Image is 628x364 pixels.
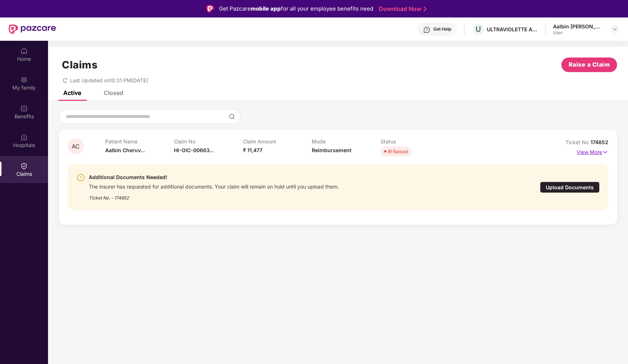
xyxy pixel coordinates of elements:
span: Aalbin Cheruv... [105,147,145,153]
p: Mode [312,138,381,145]
img: svg+xml;base64,PHN2ZyBpZD0iSG9tZSIgeG1sbnM9Imh0dHA6Ly93d3cudzMub3JnLzIwMDAvc3ZnIiB3aWR0aD0iMjAiIG... [20,47,28,55]
img: svg+xml;base64,PHN2ZyBpZD0iU2VhcmNoLTMyeDMyIiB4bWxucz0iaHR0cDovL3d3dy53My5vcmcvMjAwMC9zdmciIHdpZH... [229,114,235,119]
div: Aalbin [PERSON_NAME] [553,23,604,30]
div: Additional Documents Needed! [89,173,339,182]
p: Patient Name [105,138,174,145]
img: svg+xml;base64,PHN2ZyBpZD0iV2FybmluZ18tXzI0eDI0IiBkYXRhLW5hbWU9Ildhcm5pbmcgLSAyNHgyNCIgeG1sbnM9Im... [76,173,85,182]
div: User [553,30,604,36]
p: View More [577,146,608,156]
span: AC [72,143,80,150]
span: 174852 [591,139,608,145]
img: Stroke [424,5,426,13]
div: Ticket No. - 174852 [89,190,339,201]
span: Ticket No [565,139,591,145]
span: HI-OIC-00663... [174,147,214,153]
div: The insurer has requested for additional documents. Your claim will remain on hold until you uplo... [89,182,339,190]
div: Active [63,89,81,96]
div: Get Help [433,26,451,32]
span: Raise a Claim [569,60,610,69]
span: redo [63,77,68,83]
div: Upload Documents [540,182,600,193]
p: Status [381,138,449,145]
img: svg+xml;base64,PHN2ZyB3aWR0aD0iMjAiIGhlaWdodD0iMjAiIHZpZXdCb3g9IjAgMCAyMCAyMCIgZmlsbD0ibm9uZSIgeG... [20,76,28,83]
h1: Claims [62,59,98,71]
img: svg+xml;base64,PHN2ZyBpZD0iSG9zcGl0YWxzIiB4bWxucz0iaHR0cDovL3d3dy53My5vcmcvMjAwMC9zdmciIHdpZHRoPS... [20,134,28,141]
span: Last Updated on 10:31 PM[DATE] [70,77,148,83]
img: New Pazcare Logo [9,24,56,34]
img: svg+xml;base64,PHN2ZyBpZD0iQ2xhaW0iIHhtbG5zPSJodHRwOi8vd3d3LnczLm9yZy8yMDAwL3N2ZyIgd2lkdGg9IjIwIi... [20,162,28,170]
div: Get Pazcare for all your employee benefits need [219,4,373,13]
img: Logo [207,5,214,12]
img: svg+xml;base64,PHN2ZyBpZD0iSGVscC0zMngzMiIgeG1sbnM9Imh0dHA6Ly93d3cudzMub3JnLzIwMDAvc3ZnIiB3aWR0aD... [423,26,430,33]
img: svg+xml;base64,PHN2ZyBpZD0iQmVuZWZpdHMiIHhtbG5zPSJodHRwOi8vd3d3LnczLm9yZy8yMDAwL3N2ZyIgd2lkdGg9Ij... [20,105,28,112]
p: Claim No [174,138,243,145]
div: Closed [104,89,123,96]
strong: mobile app [251,5,281,12]
span: U [476,25,481,33]
p: Claim Amount [243,138,312,145]
div: ULTRAVIOLETTE AUTOMOTIVE PRIVATE LIMITED [487,26,538,33]
img: svg+xml;base64,PHN2ZyB4bWxucz0iaHR0cDovL3d3dy53My5vcmcvMjAwMC9zdmciIHdpZHRoPSIxNyIgaGVpZ2h0PSIxNy... [602,148,608,156]
span: Reimbursement [312,147,351,153]
a: Download Now [379,5,424,13]
div: IR Raised [388,148,408,155]
button: Raise a Claim [561,58,617,72]
img: svg+xml;base64,PHN2ZyBpZD0iRHJvcGRvd24tMzJ4MzIiIHhtbG5zPSJodHRwOi8vd3d3LnczLm9yZy8yMDAwL3N2ZyIgd2... [612,26,618,32]
span: ₹ 11,477 [243,147,262,153]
